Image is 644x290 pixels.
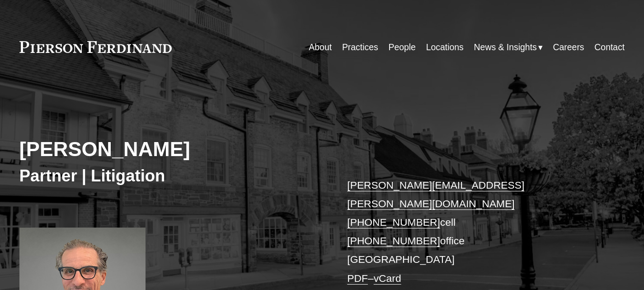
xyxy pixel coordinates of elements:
[342,38,378,56] a: Practices
[19,166,322,186] h3: Partner | Litigation
[553,38,584,56] a: Careers
[388,38,415,56] a: People
[347,176,599,288] p: cell office [GEOGRAPHIC_DATA] –
[347,272,368,284] a: PDF
[309,38,332,56] a: About
[474,39,537,55] span: News & Insights
[347,216,440,228] a: [PHONE_NUMBER]
[374,272,401,284] a: vCard
[594,38,625,56] a: Contact
[474,38,543,56] a: folder dropdown
[347,179,524,209] a: [PERSON_NAME][EMAIL_ADDRESS][PERSON_NAME][DOMAIN_NAME]
[19,137,322,162] h2: [PERSON_NAME]
[426,38,464,56] a: Locations
[347,235,440,247] a: [PHONE_NUMBER]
